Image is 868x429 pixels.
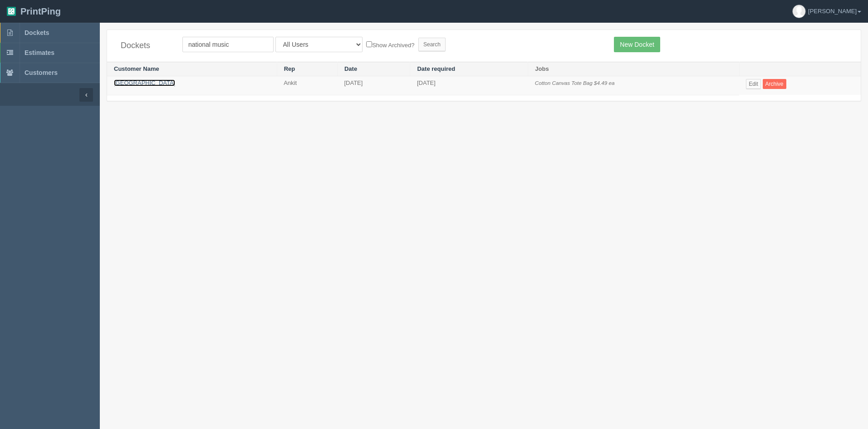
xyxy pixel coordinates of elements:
[366,41,372,47] input: Show Archived?
[277,76,337,95] td: Ankit
[121,41,169,50] h4: Dockets
[284,65,295,72] a: Rep
[535,80,615,86] i: Cotton Canvas Tote Bag $4.49 ea
[614,37,660,52] a: New Docket
[337,76,410,95] td: [DATE]
[418,38,446,51] input: Search
[114,79,175,86] a: [GEOGRAPHIC_DATA]
[7,7,16,16] img: logo-3e63b451c926e2ac314895c53de4908e5d424f24456219fb08d385ab2e579770.png
[528,62,739,76] th: Jobs
[366,39,414,50] label: Show Archived?
[410,76,528,95] td: [DATE]
[25,49,54,56] span: Estimates
[417,65,455,72] a: Date required
[114,65,159,72] a: Customer Name
[25,69,58,76] span: Customers
[746,79,761,89] a: Edit
[793,5,805,18] img: avatar_default-7531ab5dedf162e01f1e0bb0964e6a185e93c5c22dfe317fb01d7f8cd2b1632c.jpg
[182,37,274,52] input: Customer Name
[763,79,786,89] a: Archive
[25,29,49,36] span: Dockets
[344,65,357,72] a: Date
